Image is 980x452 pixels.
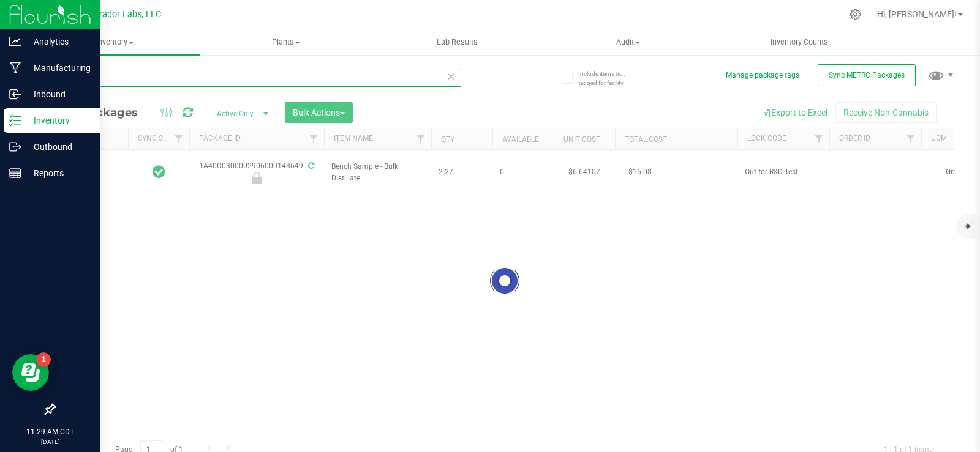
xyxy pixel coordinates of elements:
p: [DATE] [6,437,95,446]
inline-svg: Inventory [9,114,21,127]
span: Plants [201,37,371,48]
inline-svg: Inbound [9,88,21,100]
div: Manage settings [848,9,863,20]
p: Analytics [21,34,95,49]
p: Inbound [21,87,95,102]
span: Clear [447,69,455,84]
span: Audit [543,37,713,48]
a: Inventory Counts [714,29,884,55]
inline-svg: Analytics [9,35,21,48]
span: Hi, [PERSON_NAME]! [877,9,957,19]
inline-svg: Reports [9,167,21,179]
a: Plants [200,29,371,55]
a: Lab Results [372,29,543,55]
p: 11:29 AM CDT [6,426,95,437]
p: Reports [21,166,95,180]
button: Sync METRC Packages [818,64,916,86]
inline-svg: Manufacturing [9,62,21,74]
button: Manage package tags [726,70,799,81]
span: Lab Results [420,37,494,48]
a: Audit [543,29,714,55]
span: Sync METRC Packages [829,71,905,80]
a: Inventory [29,29,200,55]
p: Outbound [21,139,95,154]
p: Inventory [21,113,95,128]
inline-svg: Outbound [9,141,21,153]
span: Include items not tagged for facility [578,69,639,87]
iframe: Resource center [12,354,49,391]
span: Curador Labs, LLC [89,9,161,20]
span: Inventory [29,37,200,48]
span: Inventory Counts [754,37,845,48]
iframe: Resource center unread badge [36,352,51,367]
input: Search Package ID, Item Name, SKU, Lot or Part Number... [54,69,461,87]
p: Manufacturing [21,61,95,75]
